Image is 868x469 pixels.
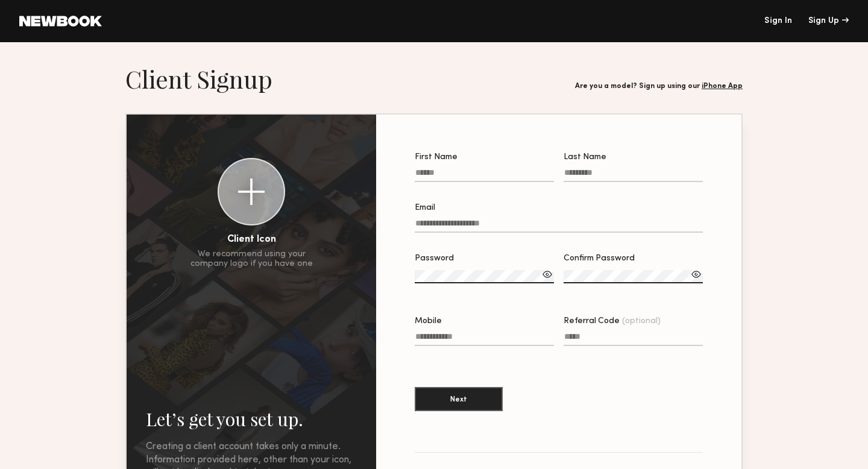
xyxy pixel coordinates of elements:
div: Are you a model? Sign up using our [575,83,743,90]
input: Email [415,219,703,233]
div: Mobile [415,317,554,326]
div: Email [415,204,703,212]
a: iPhone App [702,83,743,90]
h2: Let’s get you set up. [146,407,357,431]
input: Password [415,270,554,283]
div: Client Icon [227,235,276,245]
button: Next [415,387,503,411]
input: Referral Code(optional) [564,332,703,346]
input: Confirm Password [564,270,703,283]
input: Mobile [415,332,554,346]
div: First Name [415,153,554,162]
input: Last Name [564,168,703,182]
a: Sign In [764,17,792,25]
span: (optional) [622,317,661,326]
div: We recommend using your company logo if you have one [190,250,313,269]
div: Last Name [564,153,703,162]
h1: Client Signup [125,64,272,94]
div: Sign Up [808,17,849,25]
div: Referral Code [564,317,703,326]
div: Confirm Password [564,254,703,263]
input: First Name [415,168,554,182]
div: Password [415,254,554,263]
